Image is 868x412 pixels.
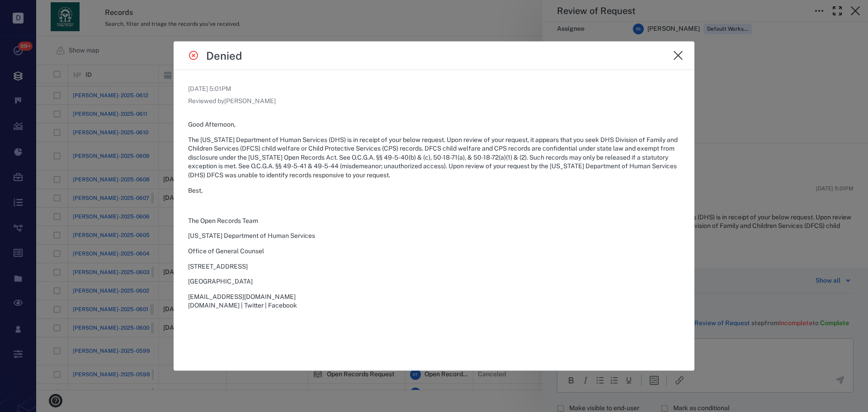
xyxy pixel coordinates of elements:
p: [GEOGRAPHIC_DATA] [188,277,680,286]
h4: Denied [206,48,242,62]
p: [US_STATE] Department of Human Services [188,232,680,241]
p: [EMAIL_ADDRESS][DOMAIN_NAME] [DOMAIN_NAME] | Twitter | Facebook [188,292,680,310]
body: Rich Text Area. Press ALT-0 for help. [7,7,288,15]
span: Help [20,6,39,14]
p: Office of General Counsel [188,247,680,256]
p: The [US_STATE] Department of Human Services (DHS) is in receipt of your below request. Upon revie... [188,135,680,180]
button: close [669,46,687,64]
p: Reviewed by [PERSON_NAME] [188,97,680,106]
p: [STREET_ADDRESS] [188,262,680,271]
p: Good Afternoon, [188,120,680,129]
p: [DATE] 5:01PM [188,84,680,93]
p: Best, [188,186,680,195]
p: The Open Records Team [188,216,680,225]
